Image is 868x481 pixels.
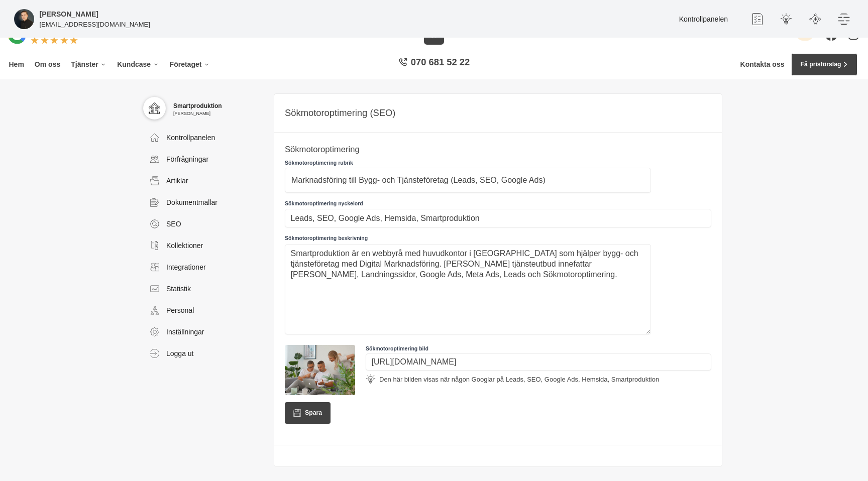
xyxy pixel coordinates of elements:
img: foretagsbild-pa-smartproduktion-en-webbyraer-i-dalarnas-lan.jpg [285,345,355,395]
span: Kollektioner [166,240,203,251]
a: Personal [143,301,267,319]
span: 070 681 52 22 [411,56,470,69]
label: Sökmotoroptimering rubrik [285,159,711,166]
label: Sökmotoroptimering nyckelord [285,200,711,207]
span: Statistik [166,283,191,294]
a: Förfrågningar [143,150,267,168]
a: Kontrollpanelen [679,15,728,23]
a: Inställningar [143,323,267,341]
a: Logga ut [143,344,267,363]
a: Tjänster [69,53,108,76]
h4: Sökmotoroptimering [285,143,711,159]
a: Dokumentmallar [143,193,267,211]
span: Logga ut [166,348,194,359]
a: Kollektioner [143,236,267,255]
p: [EMAIL_ADDRESS][DOMAIN_NAME] [40,20,150,29]
h3: Sökmotoroptimering (SEO) [285,106,671,122]
a: 070 681 52 22 [395,56,473,73]
input: Sökmotoroptimerings nyckelord [285,209,711,227]
span: Personal [166,305,194,316]
span: Få prisförslag [800,60,841,69]
label: Sökmotoroptimering beskrivning [285,234,368,242]
button: Spara [285,402,331,424]
a: Artiklar [143,172,267,190]
textarea: Smartproduktion är en webbyrå med huvudkontor i [GEOGRAPHIC_DATA] som hjälper bygg- och tjänstefö... [285,244,651,334]
a: SEO [143,215,267,233]
h5: Super Administratör [40,9,98,20]
img: foretagsbild-pa-smartproduktion-ett-foretag-i-dalarnas-lan-2023.jpg [14,9,34,29]
a: Kontrollpanelen [143,129,267,147]
input: Sökmotoroptimerings bildlänk [366,353,711,371]
a: Hem [7,53,26,76]
input: Sökmotoroptimering rubrik [285,168,651,193]
a: Kontakta oss [740,60,785,69]
a: Smartproduktion [173,102,222,109]
a: Om oss [33,53,62,76]
a: Statistik [143,280,267,298]
span: Inställningar [166,326,204,337]
span: Kontrollpanelen [166,132,215,143]
a: Kundcase [116,53,161,76]
span: SEO [166,218,181,229]
div: Den här bilden visas när någon Googlar på Leads, SEO, Google Ads, Hemsida, Smartproduktion [366,374,711,384]
span: Dokumentmallar [166,197,218,208]
label: Sökmotoroptimering bild [366,345,711,352]
a: Företaget [168,53,211,76]
span: Integrationer [166,262,206,273]
span: Spara [305,408,322,418]
span: [PERSON_NAME] [173,111,222,116]
a: Få prisförslag [791,53,857,76]
span: Artiklar [166,175,188,186]
a: Integrationer [143,258,267,276]
span: Förfrågningar [166,154,208,165]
